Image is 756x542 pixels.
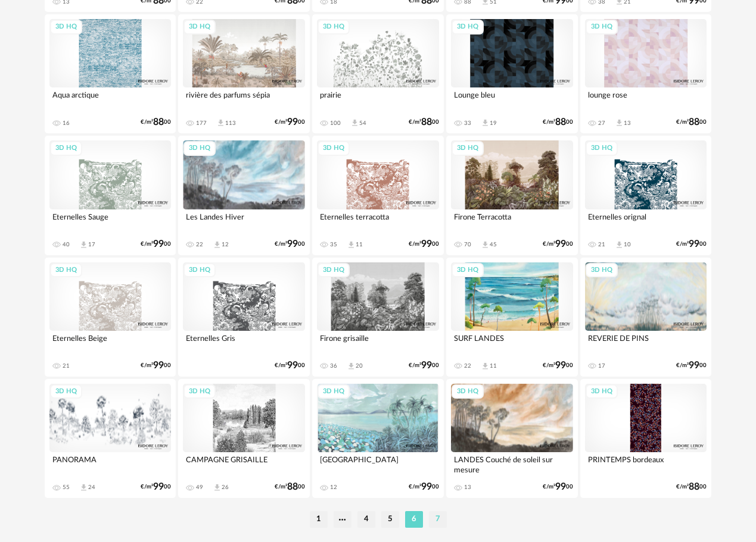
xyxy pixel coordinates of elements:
[275,118,305,126] div: €/m² 00
[543,240,573,248] div: €/m² 00
[196,484,203,491] div: 49
[446,379,578,498] a: 3D HQ LANDES Couché de soleil sur mesure 13 €/m²9900
[310,511,328,528] li: 1
[555,362,566,369] span: 99
[178,258,310,377] a: 3D HQ Eternelles Gris €/m²9900
[183,141,216,156] div: 3D HQ
[317,209,439,233] div: Eternelles terracotta
[543,118,573,126] div: €/m² 00
[452,141,484,156] div: 3D HQ
[63,484,70,491] div: 55
[330,120,341,127] div: 100
[153,483,164,491] span: 99
[275,362,305,369] div: €/m² 00
[490,120,497,127] div: 19
[153,362,164,369] span: 99
[45,258,176,377] a: 3D HQ Eternelles Beige 21 €/m²9900
[543,483,573,491] div: €/m² 00
[452,263,484,278] div: 3D HQ
[287,362,298,369] span: 99
[356,362,363,369] div: 20
[141,483,171,491] div: €/m² 00
[330,484,337,491] div: 12
[481,362,490,371] span: Download icon
[312,379,444,498] a: 3D HQ [GEOGRAPHIC_DATA] 12 €/m²9900
[689,118,699,126] span: 88
[598,241,605,248] div: 21
[178,136,310,255] a: 3D HQ Les Landes Hiver 22 Download icon 12 €/m²9900
[88,484,95,491] div: 24
[213,240,222,249] span: Download icon
[586,263,618,278] div: 3D HQ
[689,483,699,491] span: 88
[216,118,225,127] span: Download icon
[585,87,707,111] div: lounge rose
[421,118,432,126] span: 88
[580,136,712,255] a: 3D HQ Eternelles orignal 21 Download icon 10 €/m²9900
[312,14,444,133] a: 3D HQ prairie 100 Download icon 54 €/m²8800
[178,379,310,498] a: 3D HQ CAMPAGNE GRISAILLE 49 Download icon 26 €/m²8800
[481,118,490,127] span: Download icon
[287,240,298,248] span: 99
[451,209,573,233] div: Firone Terracotta
[409,240,439,248] div: €/m² 00
[49,87,172,111] div: Aqua arctique
[464,241,471,248] div: 70
[178,14,310,133] a: 3D HQ rivière des parfums sépia 177 Download icon 113 €/m²9900
[50,263,82,278] div: 3D HQ
[359,120,366,127] div: 54
[196,120,207,127] div: 177
[409,118,439,126] div: €/m² 00
[79,483,88,492] span: Download icon
[318,263,350,278] div: 3D HQ
[580,258,712,377] a: 3D HQ REVERIE DE PINS 17 €/m²9900
[598,362,605,369] div: 17
[490,362,497,369] div: 11
[481,240,490,249] span: Download icon
[350,118,359,127] span: Download icon
[446,136,578,255] a: 3D HQ Firone Terracotta 70 Download icon 45 €/m²9900
[49,331,172,355] div: Eternelles Beige
[580,14,712,133] a: 3D HQ lounge rose 27 Download icon 13 €/m²8800
[318,384,350,399] div: 3D HQ
[451,331,573,355] div: SURF LANDES
[318,141,350,156] div: 3D HQ
[317,331,439,355] div: Firone grisaille
[50,384,82,399] div: 3D HQ
[317,452,439,476] div: [GEOGRAPHIC_DATA]
[446,14,578,133] a: 3D HQ Lounge bleu 33 Download icon 19 €/m²8800
[318,20,350,35] div: 3D HQ
[421,483,432,491] span: 99
[421,362,432,369] span: 99
[347,240,356,249] span: Download icon
[452,384,484,399] div: 3D HQ
[676,483,707,491] div: €/m² 00
[586,384,618,399] div: 3D HQ
[222,484,229,491] div: 26
[357,511,375,528] li: 4
[598,120,605,127] div: 27
[464,120,471,127] div: 33
[689,240,699,248] span: 99
[63,362,70,369] div: 21
[45,379,176,498] a: 3D HQ PANORAMA 55 Download icon 24 €/m²9900
[183,452,305,476] div: CAMPAGNE GRISAILLE
[615,240,624,249] span: Download icon
[50,141,82,156] div: 3D HQ
[330,362,337,369] div: 36
[141,240,171,248] div: €/m² 00
[63,241,70,248] div: 40
[153,118,164,126] span: 88
[347,362,356,371] span: Download icon
[421,240,432,248] span: 99
[676,240,707,248] div: €/m² 00
[555,483,566,491] span: 99
[624,120,631,127] div: 13
[580,379,712,498] a: 3D HQ PRINTEMPS bordeaux €/m²8800
[543,362,573,369] div: €/m² 00
[153,240,164,248] span: 99
[317,87,439,111] div: prairie
[585,452,707,476] div: PRINTEMPS bordeaux
[196,241,203,248] div: 22
[451,452,573,476] div: LANDES Couché de soleil sur mesure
